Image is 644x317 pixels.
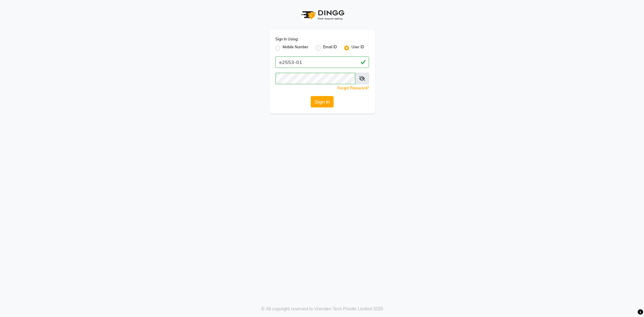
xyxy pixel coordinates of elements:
[275,56,369,68] input: Username
[338,86,369,90] a: Forgot Password?
[275,73,355,84] input: Username
[298,6,346,24] img: logo1.svg
[323,44,337,52] label: Email ID
[283,44,309,52] label: Mobile Number
[311,96,334,107] button: Sign In
[275,37,298,42] label: Sign In Using:
[351,44,364,52] label: User ID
